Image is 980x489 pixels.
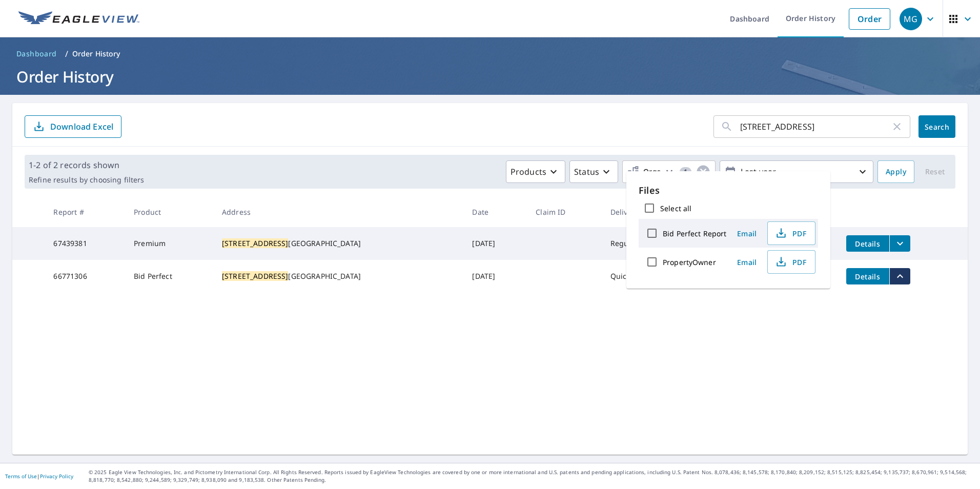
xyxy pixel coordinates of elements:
th: Delivery [602,197,675,227]
mark: [STREET_ADDRESS] [222,271,288,281]
nav: breadcrumb [12,46,968,62]
input: Address, Report #, Claim ID, etc. [740,112,891,141]
th: Report # [45,197,126,227]
span: 1 [680,168,691,175]
li: / [65,48,68,60]
p: Last year [737,163,856,181]
button: Products [506,160,565,183]
td: [DATE] [464,227,527,260]
span: Apply [886,166,906,178]
label: Select all [660,203,691,213]
p: © 2025 Eagle View Technologies, Inc. and Pictometry International Corp. All Rights Reserved. Repo... [89,468,975,484]
div: MG [900,8,922,30]
a: Terms of Use [5,473,37,480]
td: [DATE] [464,260,527,293]
td: Bid Perfect [126,260,214,293]
td: Quick [602,260,675,293]
span: Email [734,229,759,238]
td: 67439381 [45,227,126,260]
img: EV Logo [18,11,139,27]
span: Orgs [627,166,661,178]
span: Details [852,272,883,281]
button: PDF [767,250,815,274]
p: 1-2 of 2 records shown [29,159,144,171]
label: Bid Perfect Report [663,229,726,238]
span: PDF [774,256,807,268]
button: PDF [767,221,815,245]
button: Search [918,115,955,138]
span: Dashboard [16,49,57,59]
span: Search [927,122,947,132]
a: Order [849,8,890,30]
mark: [STREET_ADDRESS] [222,238,288,248]
button: Download Excel [25,115,121,138]
p: | [5,473,73,479]
td: Premium [126,227,214,260]
span: PDF [774,227,807,239]
button: filesDropdownBtn-67439381 [889,235,910,252]
div: [GEOGRAPHIC_DATA] [222,238,456,249]
span: Details [852,239,883,249]
a: Dashboard [12,46,61,62]
button: detailsBtn-66771306 [846,268,889,284]
button: Orgs1 [622,160,716,183]
button: Status [569,160,618,183]
p: Order History [72,49,120,59]
th: Claim ID [527,197,602,227]
span: Email [734,257,759,267]
th: Product [126,197,214,227]
p: Products [511,166,546,178]
a: Privacy Policy [40,473,73,480]
td: Regular [602,227,675,260]
h1: Order History [12,66,968,87]
button: Apply [877,160,914,183]
p: Files [639,184,818,197]
button: Last year [720,160,873,183]
label: PropertyOwner [663,257,716,267]
p: Download Excel [50,121,113,132]
button: Email [730,254,763,270]
div: [GEOGRAPHIC_DATA] [222,271,456,281]
td: 66771306 [45,260,126,293]
p: Status [574,166,599,178]
button: filesDropdownBtn-66771306 [889,268,910,284]
p: Refine results by choosing filters [29,175,144,185]
th: Address [214,197,464,227]
button: detailsBtn-67439381 [846,235,889,252]
th: Date [464,197,527,227]
button: Email [730,226,763,241]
